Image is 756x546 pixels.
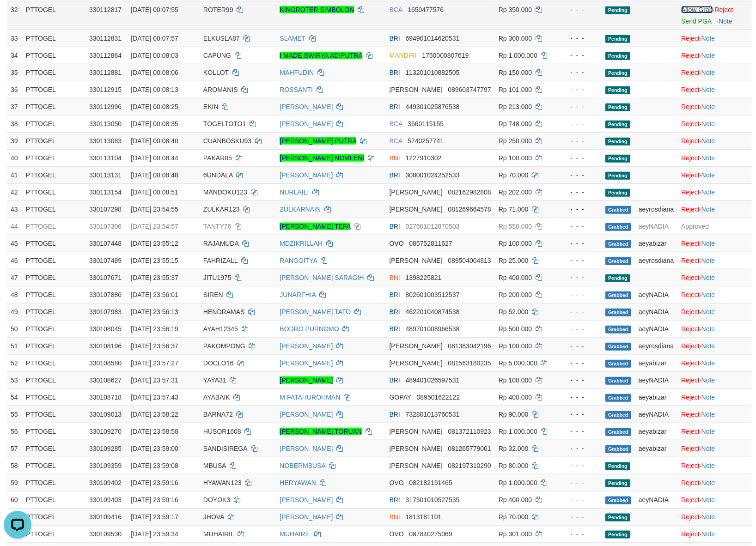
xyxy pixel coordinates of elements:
[681,52,700,59] a: Reject
[701,171,715,179] a: Note
[677,132,752,149] td: ·
[7,98,22,115] td: 37
[406,35,460,42] span: Copy 694901014620531 to clipboard
[131,35,178,42] span: [DATE] 00:07:57
[7,183,22,200] td: 42
[89,308,122,315] span: 330107983
[22,166,85,183] td: PTTOGEL
[681,462,700,469] a: Reject
[280,52,362,59] a: I MADE SWIRYA ADIPUTRA
[390,35,400,42] span: BRI
[561,170,598,180] div: - - -
[406,154,442,162] span: Copy 1227910302 to clipboard
[22,1,85,30] td: PTTOGEL
[701,308,715,315] a: Note
[561,239,598,248] div: - - -
[7,286,22,303] td: 48
[203,103,219,110] span: EKIN
[203,69,229,76] span: KOLLOT
[681,35,700,42] a: Reject
[89,274,122,281] span: 330107671
[22,303,85,320] td: PTTOGEL
[499,308,529,315] span: Rp 52.000
[448,86,491,93] span: Copy 089603747797 to clipboard
[677,47,752,64] td: ·
[561,102,598,111] div: - - -
[701,69,715,76] a: Note
[605,69,630,77] span: Pending
[280,325,339,333] a: BODRO PURNOMO
[280,257,317,264] a: RANGGITYA
[89,154,122,162] span: 330113104
[701,376,715,384] a: Note
[280,376,333,384] a: [PERSON_NAME]
[677,98,752,115] td: ·
[561,5,598,14] div: - - -
[203,274,232,281] span: JITU1975
[561,51,598,60] div: - - -
[605,274,630,282] span: Pending
[681,206,700,213] a: Reject
[131,257,178,264] span: [DATE] 23:55:15
[677,303,752,320] td: ·
[681,411,700,418] a: Reject
[605,206,631,214] span: Grabbed
[390,206,443,213] span: [PERSON_NAME]
[390,291,400,298] span: BRI
[605,103,630,111] span: Pending
[605,291,631,299] span: Grabbed
[280,530,310,538] a: MUHAIRIL
[605,6,630,14] span: Pending
[605,309,631,316] span: Grabbed
[677,218,752,235] td: Approved
[280,411,333,418] a: [PERSON_NAME]
[7,30,22,47] td: 33
[7,81,22,98] td: 36
[203,206,240,213] span: ZULKAR123
[406,274,442,281] span: Copy 1398225821 to clipboard
[280,206,321,213] a: ZULKARNAIN
[681,308,700,315] a: Reject
[605,240,631,248] span: Grabbed
[701,52,715,59] a: Note
[499,257,529,264] span: Rp 25.000
[22,252,85,269] td: PTTOGEL
[280,188,309,196] a: NURLAILI
[203,6,233,13] span: ROTER99
[203,223,231,230] span: TANTY76
[131,171,178,179] span: [DATE] 00:08:48
[677,30,752,47] td: ·
[605,257,631,265] span: Grabbed
[701,188,715,196] a: Note
[4,4,31,31] button: Open LiveChat chat widget
[390,137,402,145] span: BCA
[280,394,340,401] a: M FATAHUROHMAN
[131,240,178,247] span: [DATE] 23:55:12
[22,183,85,200] td: PTTOGEL
[406,291,460,298] span: Copy 802601003512537 to clipboard
[605,223,631,231] span: Grabbed
[701,274,715,281] a: Note
[677,183,752,200] td: ·
[677,235,752,252] td: ·
[499,137,532,145] span: Rp 250.000
[701,86,715,93] a: Note
[605,35,630,43] span: Pending
[681,530,700,538] a: Reject
[681,137,700,145] a: Reject
[280,428,362,435] a: [PERSON_NAME] TORUAN
[701,479,715,486] a: Note
[22,218,85,235] td: PTTOGEL
[605,155,630,163] span: Pending
[7,64,22,81] td: 35
[280,35,305,42] a: SLAMET
[280,137,356,145] a: [PERSON_NAME] PUTRA
[561,256,598,265] div: - - -
[280,69,314,76] a: MAHFUDIN
[635,286,677,303] td: aeyNADIA
[7,200,22,218] td: 43
[89,86,122,93] span: 330112915
[89,103,122,110] span: 330112996
[390,171,400,179] span: BRI
[22,81,85,98] td: PTTOGEL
